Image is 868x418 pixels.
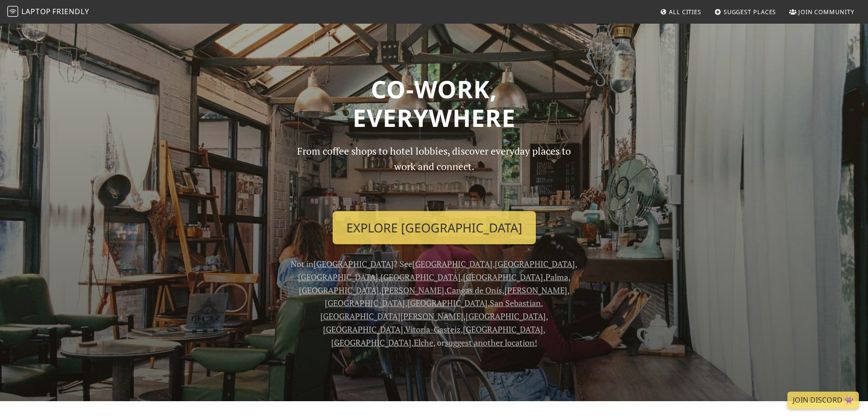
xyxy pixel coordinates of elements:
[381,285,444,296] a: [PERSON_NAME]
[320,311,463,322] a: [GEOGRAPHIC_DATA][PERSON_NAME]
[545,272,568,282] a: Palma
[313,258,394,269] a: [GEOGRAPHIC_DATA]
[798,8,854,16] span: Join Community
[289,143,579,204] p: From coffee shops to hotel lobbies, discover everyday places to work and connect.
[291,258,577,348] span: Not in ? See , , , , , , , , , , , , , , , , , , , , or
[52,6,89,16] span: Friendly
[669,8,701,16] span: All Cities
[490,297,541,308] a: San Sebastian
[139,75,729,132] h1: Co-work, Everywhere
[724,8,776,16] span: Suggest Places
[7,4,89,20] a: LaptopFriendly LaptopFriendly
[412,258,493,269] a: [GEOGRAPHIC_DATA]
[380,272,461,282] a: [GEOGRAPHIC_DATA]
[325,297,405,308] a: [GEOGRAPHIC_DATA]
[786,4,858,20] a: Join Community
[323,324,403,335] a: [GEOGRAPHIC_DATA]
[463,272,543,282] a: [GEOGRAPHIC_DATA]
[495,258,575,269] a: [GEOGRAPHIC_DATA]
[466,311,546,322] a: [GEOGRAPHIC_DATA]
[504,285,567,296] a: [PERSON_NAME]
[7,6,18,17] img: LaptopFriendly
[445,337,537,348] a: suggest another location!
[414,337,433,348] a: Elche
[463,324,543,335] a: [GEOGRAPHIC_DATA]
[21,6,51,16] span: Laptop
[656,4,705,20] a: All Cities
[405,324,461,335] a: Vitoria-Gasteiz
[787,392,859,409] a: Join Discord 👾
[299,285,379,296] a: [GEOGRAPHIC_DATA]
[407,297,488,308] a: [GEOGRAPHIC_DATA]
[298,272,378,282] a: [GEOGRAPHIC_DATA]
[711,4,780,20] a: Suggest Places
[447,285,502,296] a: Cangas de Onís
[333,211,536,245] a: Explore [GEOGRAPHIC_DATA]
[331,337,411,348] a: [GEOGRAPHIC_DATA]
